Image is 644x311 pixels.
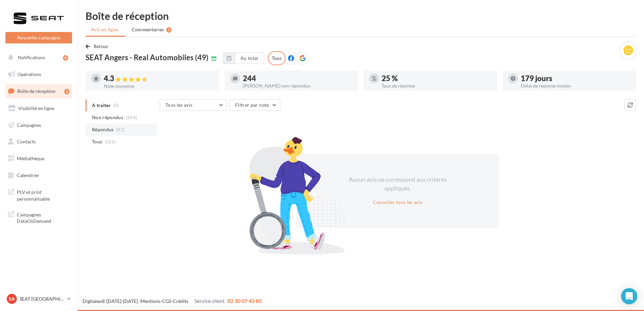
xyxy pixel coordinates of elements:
a: Mentions [140,298,160,304]
div: 25 % [382,75,492,82]
button: Retour [86,42,111,50]
a: Digitaleo [83,298,102,304]
span: (244) [126,115,137,120]
button: Au total [223,53,264,64]
div: Tous [268,51,286,65]
a: Calendrier [4,168,73,182]
span: SA [9,296,15,302]
button: Filtrer par note [229,99,280,111]
span: (326) [105,139,116,144]
span: Opérations [18,71,41,77]
span: Non répondus [92,114,123,121]
a: Crédits [173,298,188,304]
div: 4.3 [104,75,214,82]
div: Note moyenne [104,84,214,89]
div: 3 [166,27,171,33]
span: Tous les avis [165,102,193,108]
p: SEAT [GEOGRAPHIC_DATA] [20,296,64,302]
span: Retour [94,43,109,49]
a: Boîte de réception3 [4,84,73,98]
span: Visibilité en ligne [18,105,54,111]
span: SEAT Angers - Real Automobiles (49) [86,54,208,61]
span: Service client [194,298,225,304]
a: Campagnes DataOnDemand [4,207,73,227]
div: Délai de réponse moyen [521,83,631,88]
a: Campagnes [4,118,73,132]
span: 02 30 07 43 80 [227,298,262,304]
span: Tous [92,138,102,145]
div: Aucun avis ne correspond aux critères appliqués. [340,175,456,193]
button: Nouvelle campagne [5,32,72,43]
span: Répondus [92,126,114,133]
span: Médiathèque [17,155,44,161]
span: (82) [116,127,125,132]
button: Tous les avis [160,99,227,111]
button: Au total [235,53,264,64]
a: Opérations [4,67,73,81]
div: 179 jours [521,75,631,82]
span: Campagnes DataOnDemand [17,210,69,224]
div: 8 [63,55,68,61]
a: CGS [162,298,171,304]
div: 244 [243,75,353,82]
a: PLV et print personnalisable [4,185,73,205]
span: Commentaires [132,26,164,33]
span: © [DATE]-[DATE] - - - [83,298,262,304]
div: Open Intercom Messenger [621,288,637,304]
div: [PERSON_NAME] non répondus [243,83,353,88]
span: Campagnes [17,122,41,128]
span: PLV et print personnalisable [17,187,69,202]
button: Consulter tous les avis [370,198,425,206]
span: Notifications [18,55,45,60]
button: Notifications 8 [4,50,71,65]
div: Boîte de réception [86,11,636,21]
a: Médiathèque [4,151,73,166]
div: Taux de réponse [382,83,492,88]
span: Calendrier [17,172,39,178]
span: Boîte de réception [17,88,56,94]
a: SA SEAT [GEOGRAPHIC_DATA] [5,292,72,305]
div: 3 [64,89,69,94]
a: Contacts [4,135,73,149]
a: Visibilité en ligne [4,101,73,115]
span: Contacts [17,139,36,144]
